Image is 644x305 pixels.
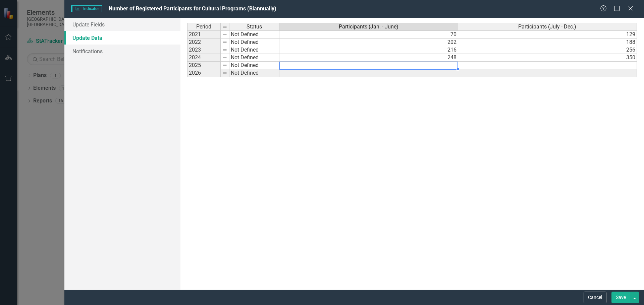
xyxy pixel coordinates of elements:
[458,39,637,46] td: 188
[518,24,576,30] span: Participants (July - Dec.)
[187,69,221,77] td: 2026
[187,39,221,46] td: 2022
[71,5,102,12] span: Indicator
[222,63,227,68] img: 8DAGhfEEPCf229AAAAAElFTkSuQmCC
[339,24,398,30] span: Participants (Jan. - June)
[458,30,637,39] td: 129
[229,62,279,69] td: Not Defined
[109,5,276,12] span: Number of Registered Participants for Cultural Programs (Biannually)
[64,45,180,58] a: Notifications
[458,46,637,54] td: 256
[64,18,180,31] a: Update Fields
[222,40,227,45] img: 8DAGhfEEPCf229AAAAAElFTkSuQmCC
[247,24,262,30] span: Status
[584,292,606,303] button: Cancel
[279,30,458,39] td: 70
[222,55,227,60] img: 8DAGhfEEPCf229AAAAAElFTkSuQmCC
[64,31,180,45] a: Update Data
[279,46,458,54] td: 216
[222,70,227,76] img: 8DAGhfEEPCf229AAAAAElFTkSuQmCC
[458,54,637,62] td: 350
[222,47,227,53] img: 8DAGhfEEPCf229AAAAAElFTkSuQmCC
[229,46,279,54] td: Not Defined
[229,39,279,46] td: Not Defined
[279,54,458,62] td: 248
[187,30,221,39] td: 2021
[229,54,279,62] td: Not Defined
[229,30,279,39] td: Not Defined
[196,24,211,30] span: Period
[222,24,227,30] img: 8DAGhfEEPCf229AAAAAElFTkSuQmCC
[187,54,221,62] td: 2024
[222,32,227,37] img: 8DAGhfEEPCf229AAAAAElFTkSuQmCC
[187,62,221,69] td: 2025
[611,292,630,303] button: Save
[229,69,279,77] td: Not Defined
[279,39,458,46] td: 202
[187,46,221,54] td: 2023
